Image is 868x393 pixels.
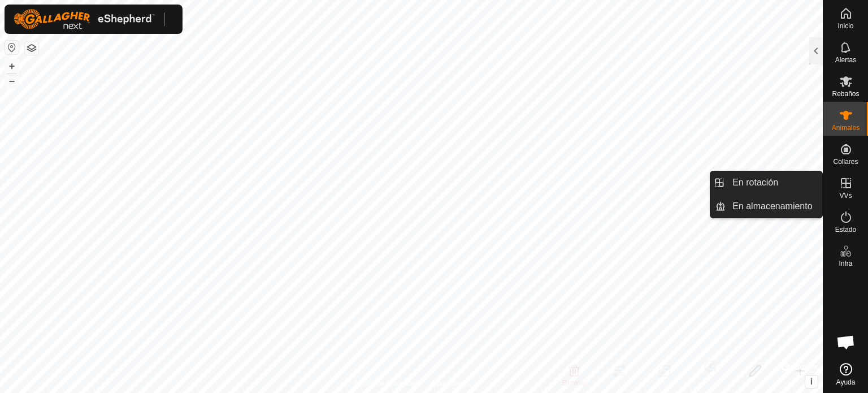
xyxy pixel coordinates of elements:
[710,171,822,194] li: En rotación
[839,260,852,267] font: Infra
[837,22,853,30] font: Inicio
[832,90,859,98] font: Rebaños
[829,325,863,359] div: Chat abierto
[9,60,15,72] font: +
[810,377,813,386] font: i
[732,178,778,187] font: En rotación
[833,158,858,166] font: Collares
[5,41,19,54] button: Restablecer Mapa
[835,226,856,234] font: Estado
[5,59,19,73] button: +
[839,192,852,200] font: VVs
[25,41,38,55] button: Capas del Mapa
[832,124,860,132] font: Animales
[5,74,19,88] button: –
[9,75,15,87] font: –
[353,379,418,387] font: Política de Privacidad
[710,195,822,218] li: En almacenamiento
[14,9,155,29] img: Logotipo de Gallagher
[732,201,812,211] font: En almacenamiento
[726,171,822,194] a: En rotación
[823,359,868,390] a: Ayuda
[805,375,818,388] button: i
[835,56,856,64] font: Alertas
[353,378,418,388] a: Política de Privacidad
[432,378,470,388] a: Contáctenos
[432,379,470,387] font: Contáctenos
[836,378,856,386] font: Ayuda
[726,195,822,218] a: En almacenamiento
